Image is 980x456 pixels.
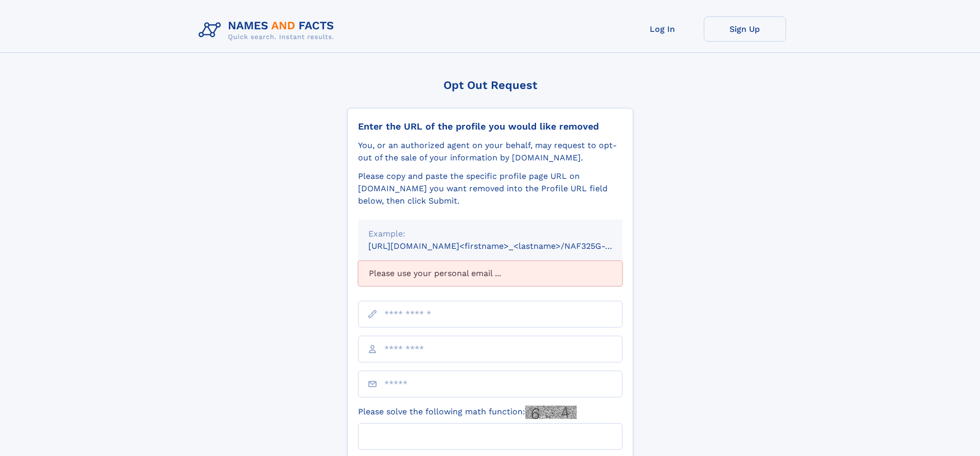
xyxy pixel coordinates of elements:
div: Please use your personal email ... [358,261,622,286]
div: You, or an authorized agent on your behalf, may request to opt-out of the sale of your informatio... [358,139,622,164]
a: Sign Up [704,16,786,42]
div: Example: [368,228,612,240]
div: Please copy and paste the specific profile page URL on [DOMAIN_NAME] you want removed into the Pr... [358,170,622,207]
label: Please solve the following math function: [358,406,577,419]
img: Logo Names and Facts [194,16,343,44]
small: [URL][DOMAIN_NAME]<firstname>_<lastname>/NAF325G-xxxxxxxx [368,241,642,251]
div: Enter the URL of the profile you would like removed [358,121,622,132]
a: Log In [621,16,704,42]
div: Opt Out Request [347,79,633,92]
